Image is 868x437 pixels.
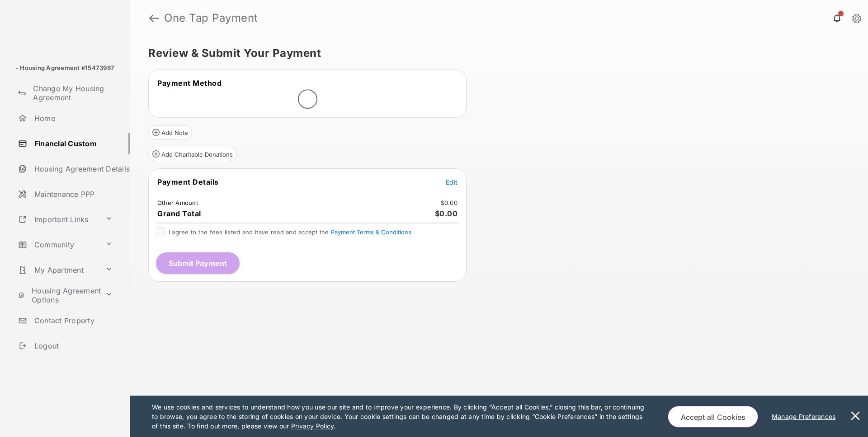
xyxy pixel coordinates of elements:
a: Important Links [14,209,102,230]
a: Maintenance PPP [14,183,130,205]
span: I agree to the fees listed and have read and accept the [169,228,411,236]
a: My Apartment [14,259,102,281]
span: Edit [446,178,458,186]
span: Payment Details [157,177,219,186]
a: Home [14,107,130,129]
a: Community [14,234,102,256]
button: Accept all Cookies [668,406,758,428]
u: Privacy Policy [291,422,334,430]
u: Manage Preferences [772,413,840,420]
a: Housing Agreement Options [14,284,102,306]
button: Add Note [148,125,192,139]
td: Other Amount [157,199,198,207]
button: Add Charitable Donations [148,147,237,161]
a: Financial Custom [14,133,130,154]
span: Payment Method [157,79,222,88]
strong: One Tap Payment [164,13,258,23]
a: Change My Housing Agreement [14,82,130,104]
a: Logout [14,335,130,357]
a: Housing Agreement Details [14,158,130,180]
p: - Housing Agreement #15473987 [16,64,114,73]
a: Contact Property [14,310,130,331]
span: Grand Total [157,209,201,218]
span: $0.00 [435,209,458,218]
button: Edit [446,177,458,186]
p: We use cookies and services to understand how you use our site and to improve your experience. By... [152,402,649,431]
h5: Review & Submit Your Payment [148,48,843,59]
button: I agree to the fees listed and have read and accept the [331,228,411,236]
td: $0.00 [440,199,458,207]
button: Submit Payment [156,252,240,274]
